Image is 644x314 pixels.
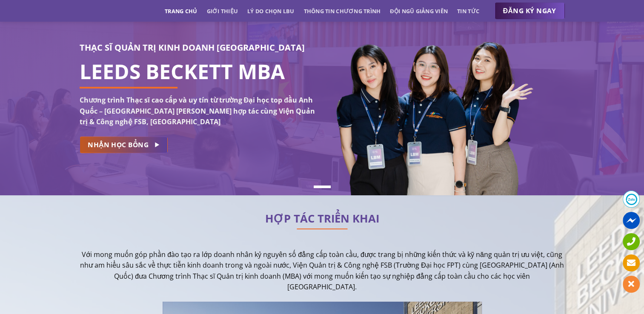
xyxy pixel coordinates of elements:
a: Trang chủ [165,3,197,19]
a: Giới thiệu [206,3,238,19]
a: Đội ngũ giảng viên [390,3,448,19]
p: Với mong muốn góp phần đào tạo ra lớp doanh nhân kỷ nguyên số đẳng cấp toàn cầu, được trang bị nh... [80,249,565,293]
strong: Chương trình Thạc sĩ cao cấp và uy tín từ trường Đại học top đầu Anh Quốc – [GEOGRAPHIC_DATA] [PE... [80,95,315,126]
img: line-lbu.jpg [297,228,348,229]
a: NHẬN HỌC BỔNG [80,137,168,153]
li: Page dot 1 [314,186,331,188]
span: ĐĂNG KÝ NGAY [503,6,556,16]
h2: HỢP TÁC TRIỂN KHAI [80,214,565,223]
h3: THẠC SĨ QUẢN TRỊ KINH DOANH [GEOGRAPHIC_DATA] [80,41,316,54]
a: Thông tin chương trình [304,3,381,19]
h1: LEEDS BECKETT MBA [80,66,316,77]
a: ĐĂNG KÝ NGAY [495,3,565,20]
span: NHẬN HỌC BỔNG [88,140,149,150]
a: Tin tức [457,3,479,19]
a: Lý do chọn LBU [247,3,295,19]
